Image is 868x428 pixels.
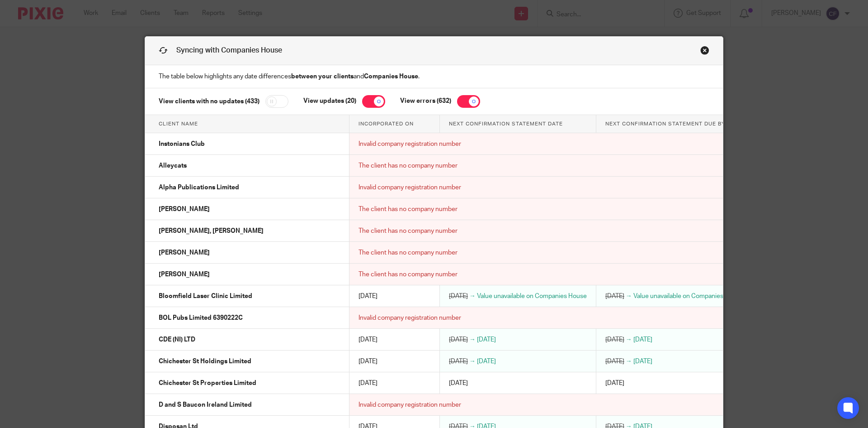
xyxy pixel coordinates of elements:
[290,98,356,104] label: View updates (20)
[145,351,349,372] td: Chichester St Holdings Limited
[159,98,259,104] label: View clients with no updates (433)
[469,358,476,365] span: →
[364,73,418,80] strong: Companies House
[145,65,723,88] p: The table below highlights any date differences and .
[176,47,282,54] span: Syncing with Companies House
[145,285,349,307] td: Bloomfield Laser Clinic Limited
[359,358,377,365] span: [DATE]
[605,358,624,365] span: [DATE]
[387,98,451,104] label: View errors (632)
[633,358,652,365] span: [DATE]
[145,198,349,220] td: [PERSON_NAME]
[359,293,377,299] span: [DATE]
[145,133,349,155] td: Instonians Club
[626,358,632,365] span: →
[145,155,349,177] td: Alleycats
[440,115,596,133] th: Next confirmation statement date
[145,307,349,329] td: BOL Pubs Limited 6390222C
[145,329,349,351] td: CDE (NI) LTD
[477,337,496,343] span: [DATE]
[469,337,476,343] span: →
[349,115,440,133] th: Incorporated on
[633,337,652,343] span: [DATE]
[359,337,377,343] span: [DATE]
[291,73,354,80] strong: between your clients
[605,337,624,343] span: [DATE]
[633,293,743,299] span: Value unavailable on Companies House
[477,358,496,365] span: [DATE]
[145,177,349,198] td: Alpha Publications Limited
[145,394,349,416] td: D and S Baucon Ireland Limited
[477,293,587,299] span: Value unavailable on Companies House
[449,293,468,299] span: [DATE]
[359,380,377,386] span: [DATE]
[626,337,632,343] span: →
[700,46,709,58] a: Close this dialog window
[605,380,624,386] span: [DATE]
[145,115,349,133] th: Client name
[145,220,349,242] td: [PERSON_NAME], [PERSON_NAME]
[626,293,632,299] span: →
[449,358,468,365] span: [DATE]
[449,380,468,386] span: [DATE]
[145,242,349,264] td: [PERSON_NAME]
[145,264,349,285] td: [PERSON_NAME]
[596,115,752,133] th: Next confirmation statement due by
[469,293,476,299] span: →
[605,293,624,299] span: [DATE]
[145,372,349,394] td: Chichester St Properties Limited
[449,337,468,343] span: [DATE]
